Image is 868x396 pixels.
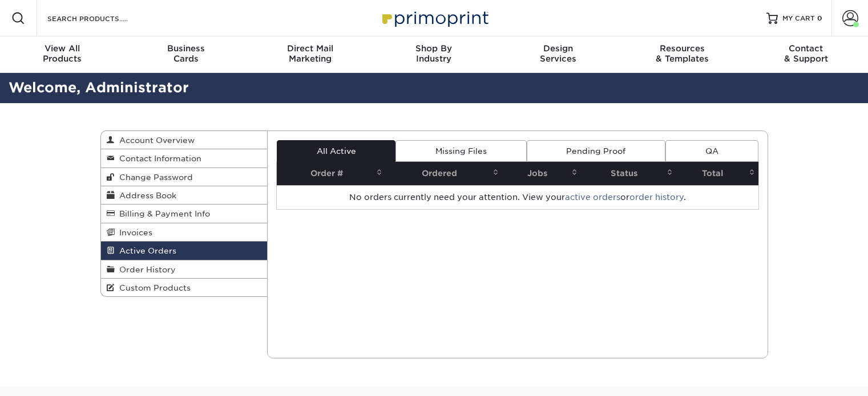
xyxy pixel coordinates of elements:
span: Business [124,43,248,54]
span: Custom Products [115,283,191,292]
span: Active Orders [115,246,176,255]
span: Shop By [372,43,496,54]
span: Billing & Payment Info [115,209,210,218]
a: Resources& Templates [620,36,744,73]
a: Account Overview [101,131,268,149]
a: Shop ByIndustry [372,36,496,73]
a: Contact Information [101,149,268,168]
span: Resources [620,43,744,54]
span: Address Book [115,191,176,200]
a: Invoices [101,223,268,242]
a: Missing Files [395,140,526,162]
a: Contact& Support [744,36,868,73]
th: Ordered [386,162,502,185]
div: Services [496,43,620,64]
a: Order History [101,260,268,279]
a: Active Orders [101,242,268,260]
th: Jobs [502,162,581,185]
span: Invoices [115,228,152,237]
div: Industry [372,43,496,64]
span: Change Password [115,173,193,182]
span: Contact [744,43,868,54]
a: active orders [565,193,620,202]
span: Design [496,43,620,54]
img: Primoprint [377,6,491,30]
span: Direct Mail [248,43,372,54]
a: BusinessCards [124,36,248,73]
span: Contact Information [115,154,201,163]
a: Direct MailMarketing [248,36,372,73]
div: Marketing [248,43,372,64]
a: Billing & Payment Info [101,205,268,223]
div: Cards [124,43,248,64]
th: Order # [277,162,386,185]
div: & Support [744,43,868,64]
a: order history [629,193,684,202]
a: QA [665,140,758,162]
td: No orders currently need your attention. View your or . [277,185,758,209]
a: Custom Products [101,279,268,296]
a: Pending Proof [527,140,665,162]
th: Status [581,162,676,185]
span: Order History [115,265,176,274]
a: Address Book [101,186,268,205]
a: All Active [277,140,395,162]
span: 0 [817,14,822,22]
th: Total [676,162,758,185]
span: Account Overview [115,136,195,145]
span: MY CART [782,14,815,23]
a: DesignServices [496,36,620,73]
div: & Templates [620,43,744,64]
a: Change Password [101,168,268,186]
input: SEARCH PRODUCTS..... [46,11,158,25]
